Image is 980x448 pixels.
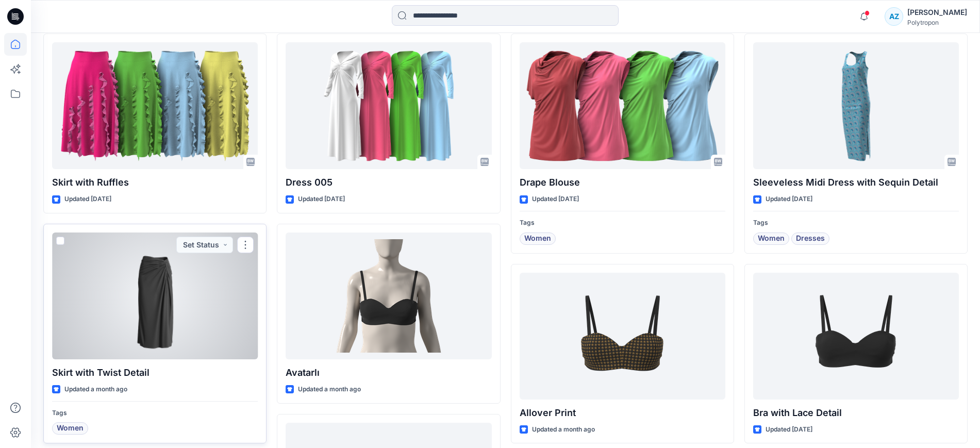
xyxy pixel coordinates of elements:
div: Polytropon [907,19,967,26]
a: Bra with Lace Detail [753,273,959,400]
p: Dress 005 [286,175,491,190]
div: [PERSON_NAME] [907,6,967,19]
p: Skirt with Twist Detail [52,366,258,380]
span: Women [524,233,551,245]
p: Bra with Lace Detail [753,406,959,420]
a: Skirt with Twist Detail [52,233,258,359]
span: Women [57,422,84,435]
p: Updated [DATE] [532,194,579,205]
p: Updated [DATE] [298,194,345,205]
p: Updated a month ago [298,384,361,395]
p: Tags [52,408,258,419]
a: Skirt with Ruffles [52,42,258,169]
p: Tags [753,218,959,228]
p: Updated [DATE] [766,194,812,205]
p: Updated a month ago [532,424,595,435]
a: Sleeveless Midi Dress with Sequin Detail [753,42,959,169]
p: Updated [DATE] [766,424,812,435]
a: Allover Print [520,273,725,400]
p: Tags [520,218,725,228]
p: Skirt with Ruffles [52,175,258,190]
p: Allover Print [520,406,725,420]
span: Women [758,233,785,245]
a: Avatarlı [286,233,491,359]
div: AZ [885,7,903,26]
a: Dress 005 [286,42,491,169]
p: Avatarlı [286,366,491,380]
p: Updated a month ago [64,384,127,395]
p: Sleeveless Midi Dress with Sequin Detail [753,175,959,190]
p: Drape Blouse [520,175,725,190]
p: Updated [DATE] [64,194,111,205]
span: Dresses [796,233,825,245]
a: Drape Blouse [520,42,725,169]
